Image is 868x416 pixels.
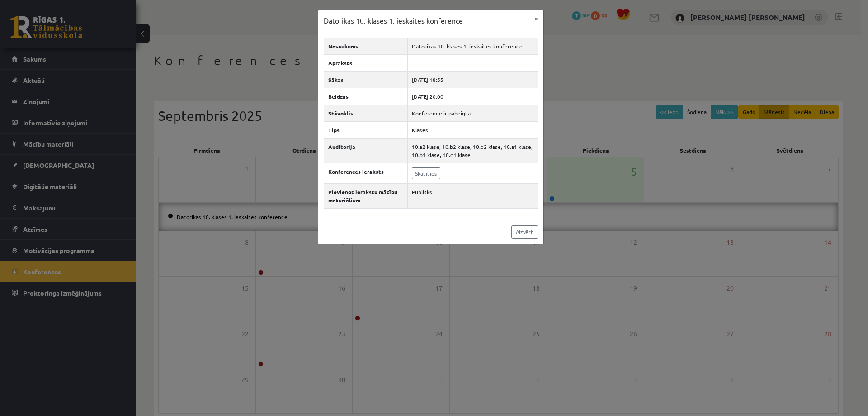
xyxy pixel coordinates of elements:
[407,71,538,88] td: [DATE] 18:55
[529,10,543,27] button: ×
[407,38,538,54] td: Datorikas 10. klases 1. ieskaites konference
[324,15,463,26] h3: Datorikas 10. klases 1. ieskaites konference
[407,88,538,105] td: [DATE] 20:00
[324,105,407,121] th: Stāvoklis
[407,105,538,121] td: Konference ir pabeigta
[412,167,440,179] a: Skatīties
[324,163,407,183] th: Konferences ieraksts
[407,121,538,138] td: Klases
[324,138,407,163] th: Auditorija
[324,121,407,138] th: Tips
[324,54,407,71] th: Apraksts
[324,38,407,54] th: Nosaukums
[324,71,407,88] th: Sākas
[407,183,538,208] td: Publisks
[324,183,407,208] th: Pievienot ierakstu mācību materiāliem
[324,88,407,105] th: Beidzas
[407,138,538,163] td: 10.a2 klase, 10.b2 klase, 10.c2 klase, 10.a1 klase, 10.b1 klase, 10.c1 klase
[511,225,538,239] a: Aizvērt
